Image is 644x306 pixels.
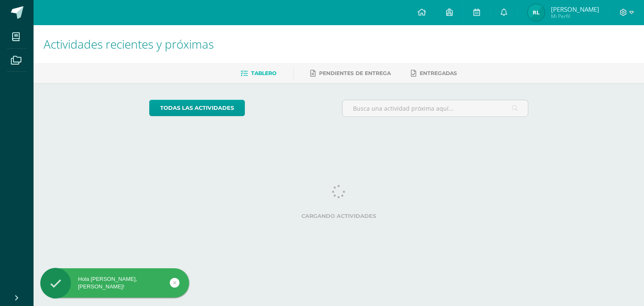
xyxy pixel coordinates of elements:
[551,13,599,20] span: Mi Perfil
[241,67,276,80] a: Tablero
[343,100,528,117] input: Busca una actividad próxima aquí...
[149,100,245,116] a: todas las Actividades
[528,4,545,21] img: 0882f77c3aed0cbb77df784b3aa467d4.png
[310,67,391,80] a: Pendientes de entrega
[251,70,276,76] span: Tablero
[551,5,599,13] span: [PERSON_NAME]
[44,36,214,52] span: Actividades recientes y próximas
[319,70,391,76] span: Pendientes de entrega
[411,67,457,80] a: Entregadas
[149,213,529,219] label: Cargando actividades
[420,70,457,76] span: Entregadas
[40,275,189,290] div: Hola [PERSON_NAME], [PERSON_NAME]!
